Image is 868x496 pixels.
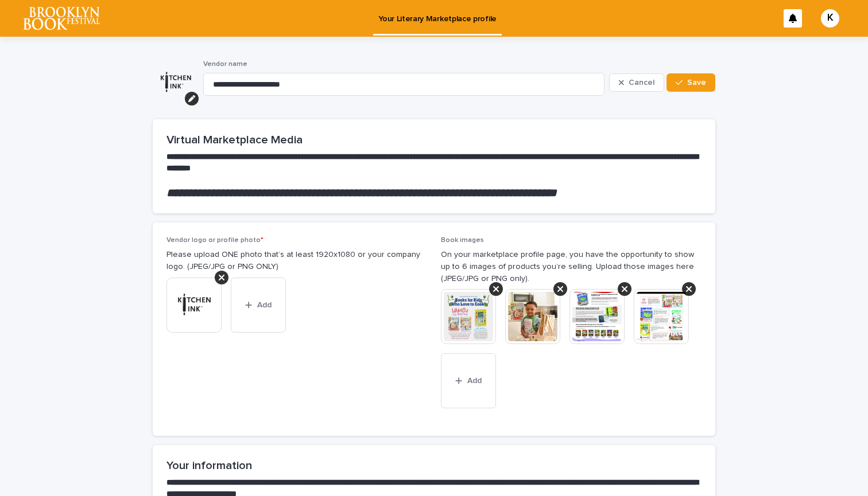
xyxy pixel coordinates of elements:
[231,278,286,333] button: Add
[166,459,702,472] h2: Your information
[23,7,100,30] img: l65f3yHPToSKODuEVUav
[666,73,715,92] button: Save
[441,249,702,284] p: On your marketplace profile page, you have the opportunity to show up to 6 images of products you...
[203,61,247,68] span: Vendor name
[629,79,654,87] span: Cancel
[166,249,427,273] p: Please upload ONE photo that’s at least 1920x1080 or your company logo. (JPEG/JPG or PNG ONLY)
[257,301,272,309] span: Add
[166,237,263,244] span: Vendor logo or profile photo
[687,79,706,87] span: Save
[609,73,664,92] button: Cancel
[821,9,839,28] div: K
[467,377,482,385] span: Add
[441,353,496,408] button: Add
[166,133,702,147] h2: Virtual Marketplace Media
[441,237,484,244] span: Book images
